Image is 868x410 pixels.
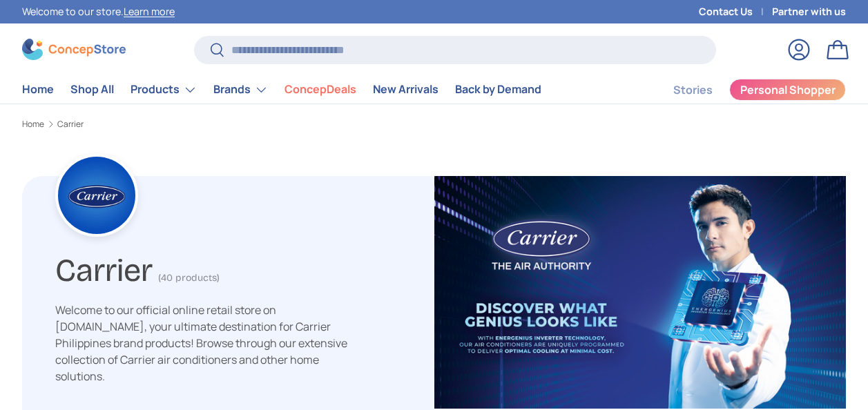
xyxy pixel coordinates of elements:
a: Back by Demand [455,76,541,103]
a: ConcepDeals [284,76,356,103]
a: New Arrivals [373,76,438,103]
p: Welcome to our store. [22,4,175,19]
summary: Products [122,76,205,104]
nav: Secondary [640,76,846,104]
a: Products [131,76,197,104]
a: Brands [213,76,268,104]
span: (40 products) [158,272,220,284]
a: Shop All [70,76,114,103]
a: Contact Us [699,4,772,19]
h1: Carrier [55,246,153,289]
a: Partner with us [772,4,846,19]
a: Home [22,76,54,103]
a: Personal Shopper [729,79,846,101]
a: Learn more [124,5,175,18]
a: Home [22,120,44,128]
nav: Primary [22,76,541,104]
img: carrier-banner-image-concepstore [434,176,847,409]
span: Personal Shopper [740,84,836,95]
p: Welcome to our official online retail store on [DOMAIN_NAME], your ultimate destination for Carri... [55,302,357,384]
a: Carrier [57,120,84,128]
nav: Breadcrumbs [22,118,846,130]
img: ConcepStore [22,39,126,60]
a: Stories [673,77,713,104]
summary: Brands [205,76,276,104]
